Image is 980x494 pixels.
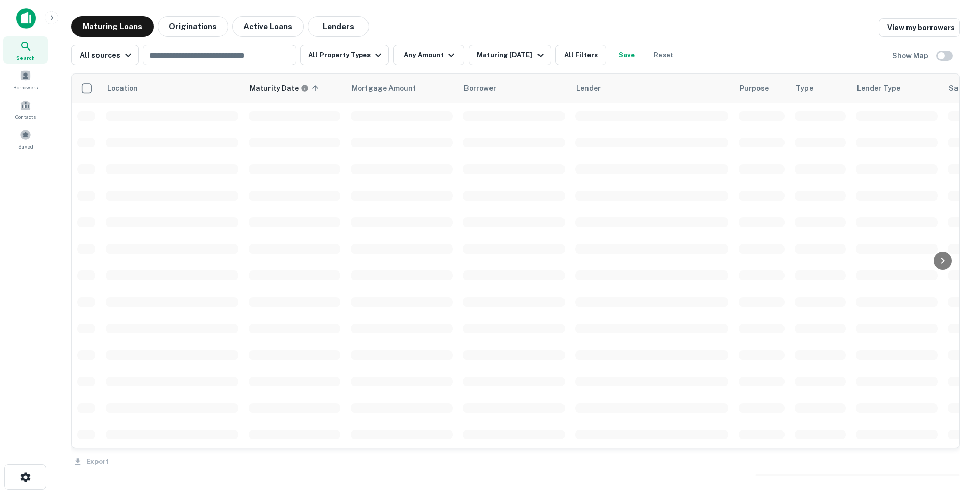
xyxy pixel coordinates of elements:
a: Contacts [3,95,48,123]
a: Borrowers [3,66,48,93]
button: All sources [71,45,139,65]
span: Borrower [464,82,496,94]
span: Lender [576,82,601,94]
button: Save your search to get updates of matches that match your search criteria. [610,45,643,65]
iframe: Chat Widget [929,412,980,461]
span: Borrowers [13,83,38,91]
button: All Property Types [300,45,389,65]
th: Location [101,74,243,103]
th: Maturity dates displayed may be estimated. Please contact the lender for the most accurate maturi... [243,74,346,103]
th: Type [790,74,851,103]
a: View my borrowers [879,18,960,37]
span: Contacts [15,113,36,121]
th: Mortgage Amount [346,74,458,103]
span: Location [107,82,151,94]
span: Lender Type [857,82,900,94]
button: Any Amount [393,45,464,65]
button: Maturing [DATE] [469,45,551,65]
button: Originations [158,16,228,37]
a: Search [3,36,48,64]
button: Maturing Loans [71,16,154,37]
th: Lender [570,74,733,103]
span: Mortgage Amount [352,82,429,94]
button: Reset [647,45,680,65]
button: Active Loans [232,16,304,37]
th: Lender Type [851,74,943,103]
span: Maturity dates displayed may be estimated. Please contact the lender for the most accurate maturi... [250,83,322,94]
span: Search [16,54,35,62]
th: Purpose [733,74,790,103]
th: Borrower [458,74,570,103]
span: Purpose [740,82,782,94]
img: capitalize-icon.png [16,8,36,29]
a: Saved [3,125,48,153]
div: All sources [80,49,134,61]
button: All Filters [555,45,606,65]
span: Saved [18,142,33,151]
div: Maturity dates displayed may be estimated. Please contact the lender for the most accurate maturi... [250,83,309,94]
div: Maturing [DATE] [477,49,546,61]
button: Lenders [308,16,369,37]
h6: Maturity Date [250,83,299,94]
h6: Show Map [892,50,930,61]
span: Type [796,82,813,94]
